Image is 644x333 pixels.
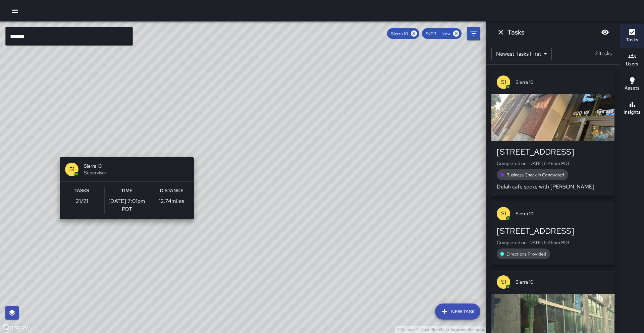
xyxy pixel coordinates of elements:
[387,31,412,37] span: Sierra 10
[516,79,609,86] span: Sierra 10
[121,187,132,195] h6: Time
[598,25,612,39] button: Blur
[501,210,506,218] p: S1
[491,70,614,196] button: S1Sierra 10[STREET_ADDRESS]Completed on [DATE] 6:48pm PDTBusiness Check In ConductedDelah cafe sp...
[626,36,638,44] h6: Tasks
[501,78,506,86] p: S1
[516,210,609,217] span: Sierra 10
[592,50,614,58] p: 21 tasks
[620,48,644,72] button: Users
[502,172,568,178] span: Business Check In Conducted
[497,147,609,157] div: [STREET_ADDRESS]
[387,28,419,39] div: Sierra 10
[422,31,454,37] span: 9/03 — Now
[69,165,74,173] p: S1
[507,27,524,38] h6: Tasks
[502,251,550,257] span: Directions Provided
[422,28,462,39] div: 9/03 — Now
[84,163,189,169] span: Sierra 10
[435,303,480,320] button: New Task
[491,202,614,265] button: S1Sierra 10[STREET_ADDRESS]Completed on [DATE] 6:46pm PDTDirections Provided
[620,72,644,97] button: Assets
[105,197,149,213] p: [DATE] 7:01pm PDT
[60,157,194,219] button: S1Sierra 10SupervisorTasks21/21Time[DATE] 7:01pm PDTDistance12.74miles
[84,169,189,176] span: Supervisor
[624,109,641,116] h6: Insights
[620,24,644,48] button: Tasks
[159,197,184,205] p: 12.74 miles
[516,279,609,285] span: Sierra 10
[74,187,89,195] h6: Tasks
[625,85,640,92] h6: Assets
[491,47,552,60] div: Newest Tasks First
[76,197,88,205] p: 21 / 21
[467,27,480,40] button: Filters
[497,160,609,167] p: Completed on [DATE] 6:48pm PDT
[497,183,609,191] p: Delah cafe spoke with [PERSON_NAME]
[501,278,506,286] p: S1
[160,187,183,195] h6: Distance
[494,25,507,39] button: Dismiss
[620,97,644,121] button: Insights
[497,239,609,246] p: Completed on [DATE] 6:46pm PDT
[497,226,609,236] div: [STREET_ADDRESS]
[626,60,638,68] h6: Users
